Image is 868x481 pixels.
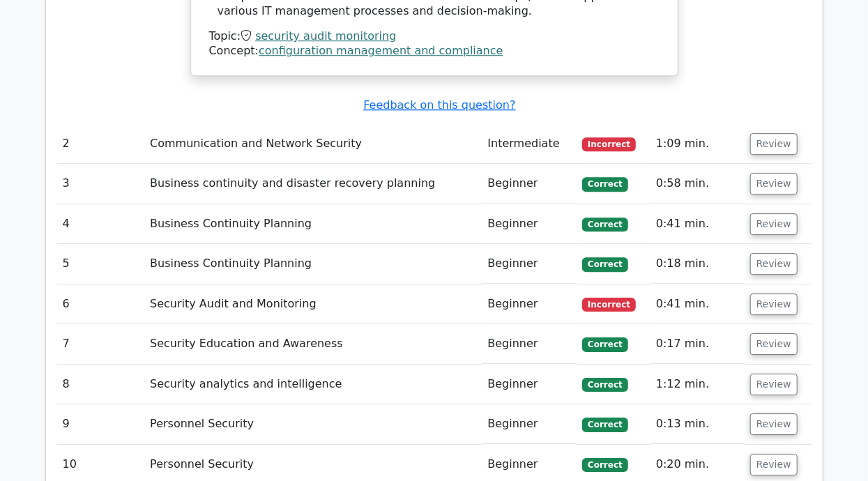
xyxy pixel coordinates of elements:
[750,293,798,315] button: Review
[582,137,636,151] span: Incorrect
[144,164,482,204] td: Business continuity and disaster recovery planning
[650,404,745,444] td: 0:13 min.
[650,324,745,364] td: 0:17 min.
[482,204,577,244] td: Beginner
[363,98,515,112] a: Feedback on this question?
[582,217,627,231] span: Correct
[144,324,482,364] td: Security Education and Awareness
[57,365,145,404] td: 8
[255,29,396,43] a: security audit monitoring
[750,333,798,355] button: Review
[482,365,577,404] td: Beginner
[582,257,627,271] span: Correct
[57,244,145,284] td: 5
[582,378,627,392] span: Correct
[650,244,745,284] td: 0:18 min.
[57,284,145,324] td: 6
[209,29,660,44] div: Topic:
[144,404,482,444] td: Personnel Security
[750,173,798,194] button: Review
[57,164,145,204] td: 3
[144,124,482,164] td: Communication and Network Security
[582,177,627,191] span: Correct
[582,458,627,472] span: Correct
[750,413,798,435] button: Review
[482,124,577,164] td: Intermediate
[482,244,577,284] td: Beginner
[144,204,482,244] td: Business Continuity Planning
[57,124,145,164] td: 2
[650,124,745,164] td: 1:09 min.
[144,365,482,404] td: Security analytics and intelligence
[57,204,145,244] td: 4
[259,44,503,57] a: configuration management and compliance
[582,337,627,351] span: Correct
[57,324,145,364] td: 7
[144,244,482,284] td: Business Continuity Planning
[650,204,745,244] td: 0:41 min.
[482,404,577,444] td: Beginner
[750,213,798,235] button: Review
[750,454,798,475] button: Review
[582,298,636,312] span: Incorrect
[750,253,798,275] button: Review
[750,133,798,155] button: Review
[209,44,660,59] div: Concept:
[482,284,577,324] td: Beginner
[650,164,745,204] td: 0:58 min.
[650,284,745,324] td: 0:41 min.
[650,365,745,404] td: 1:12 min.
[482,164,577,204] td: Beginner
[144,284,482,324] td: Security Audit and Monitoring
[750,374,798,395] button: Review
[582,418,627,432] span: Correct
[57,404,145,444] td: 9
[482,324,577,364] td: Beginner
